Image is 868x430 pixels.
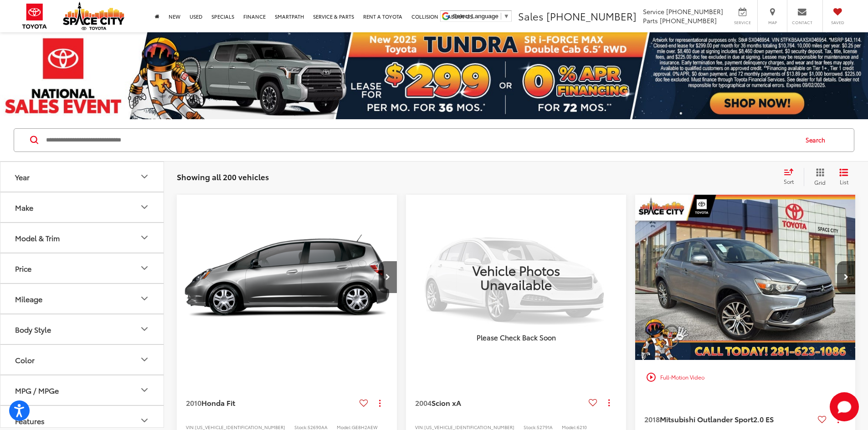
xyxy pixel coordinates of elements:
[804,168,832,186] button: Grid View
[176,195,398,361] img: 2010 Honda Fit Base FWD
[814,178,826,186] span: Grid
[0,162,164,192] button: YearYear
[546,9,637,23] span: [PHONE_NUMBER]
[830,392,859,421] button: Toggle Chat Window
[139,202,150,212] div: Make
[0,192,164,222] button: MakeMake
[660,16,717,25] span: [PHONE_NUMBER]
[660,414,753,424] span: Mitsubishi Outlander Sport
[635,195,856,360] a: 2018 Mitsubishi Outlander Sport 2.0 ES 4x22018 Mitsubishi Outlander Sport 2.0 ES 4x22018 Mitsubis...
[753,414,774,424] span: 2.0 ES
[15,325,51,334] div: Body Style
[15,355,35,364] div: Color
[784,177,794,185] span: Sort
[0,223,164,253] button: Model & TrimModel & Trim
[827,20,847,25] span: Saved
[453,13,509,20] a: Select Language​
[186,397,201,408] span: 2010
[176,195,398,360] a: 2010 Honda Fit Base FWD2010 Honda Fit Base FWD2010 Honda Fit Base FWD2010 Honda Fit Base FWD
[0,253,164,283] button: PricePrice
[15,416,45,425] div: Features
[15,203,33,212] div: Make
[379,400,380,407] span: dropdown dots
[830,392,859,421] svg: Start Chat
[15,386,59,395] div: MPG / MPGe
[372,395,388,411] button: Actions
[635,195,856,361] img: 2018 Mitsubishi Outlander Sport 2.0 ES 4x2
[644,414,660,424] span: 2018
[176,195,398,360] div: 2010 Honda Fit Base 0
[45,129,797,151] input: Search by Make, Model, or Keyword
[15,172,30,181] div: Year
[431,397,461,408] span: Scion xA
[0,345,164,374] button: ColorColor
[139,263,150,273] div: Price
[186,398,356,408] a: 2010Honda Fit
[643,7,664,16] span: Service
[177,171,269,182] span: Showing all 200 vehicles
[666,7,723,16] span: [PHONE_NUMBER]
[0,375,164,405] button: MPG / MPGeMPG / MPGe
[0,284,164,314] button: MileageMileage
[63,2,124,30] img: Space City Toyota
[453,13,498,20] span: Select Language
[139,171,150,182] div: Year
[792,20,812,25] span: Contact
[379,261,397,293] button: Next image
[0,314,164,344] button: Body StyleBody Style
[139,415,150,426] div: Features
[635,195,856,360] div: 2018 Mitsubishi Outlander Sport 2.0 ES 0
[406,195,626,359] img: Vehicle Photos Unavailable Please Check Back Soon
[415,398,585,408] a: 2004Scion xA
[503,13,509,20] span: ▼
[406,195,626,359] a: VIEW_DETAILS
[139,384,150,395] div: MPG / MPGe
[15,264,31,273] div: Price
[779,168,804,186] button: Select sort value
[832,168,855,186] button: List View
[837,261,855,293] button: Next image
[139,293,150,304] div: Mileage
[15,294,42,303] div: Mileage
[643,16,658,25] span: Parts
[762,20,782,25] span: Map
[15,233,60,242] div: Model & Trim
[839,178,848,186] span: List
[518,9,544,23] span: Sales
[608,399,610,406] span: dropdown dots
[139,324,150,334] div: Body Style
[139,232,150,243] div: Model & Trim
[601,395,617,410] button: Actions
[201,397,235,408] span: Honda Fit
[644,414,814,424] a: 2018Mitsubishi Outlander Sport2.0 ES
[139,354,150,365] div: Color
[415,397,431,408] span: 2004
[732,20,753,25] span: Service
[797,129,838,152] button: Search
